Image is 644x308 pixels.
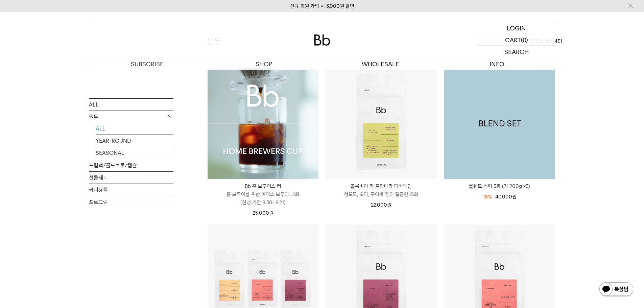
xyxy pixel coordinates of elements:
[89,196,173,208] a: 프로그램
[444,68,555,179] a: 블렌드 커피 3종 (각 200g x3)
[478,22,555,34] a: LOGIN
[478,34,555,46] a: CART (0)
[512,194,517,200] span: 원
[208,182,318,207] a: Bb 홈 브루어스 컵 홈 브루어를 위한 아이스 브루잉 대회(신청 기간 8.30~9.21)
[371,202,391,208] span: 22,000
[208,68,318,179] img: Bb 홈 브루어스 컵
[208,190,318,207] p: 홈 브루어를 위한 아이스 브루잉 대회 (신청 기간 8.30~9.21)
[208,182,318,190] p: Bb 홈 브루어스 컵
[96,135,173,146] a: YEAR-ROUND
[89,98,173,110] a: ALL
[521,34,528,46] p: (0)
[322,58,439,70] p: WHOLESALE
[507,22,526,34] p: LOGIN
[89,184,173,195] a: 커피용품
[444,68,555,179] img: 1000001179_add2_053.png
[253,210,273,216] span: 25,000
[89,58,206,70] a: SUBSCRIBE
[314,34,330,46] img: 로고
[89,171,173,183] a: 선물세트
[96,122,173,134] a: ALL
[326,182,437,198] a: 콜롬비아 라 프라데라 디카페인 청포도, 오디, 구아바 잼의 달콤한 조화
[290,3,354,9] a: 신규 회원 가입 시 3,000원 할인
[326,68,437,179] img: 콜롬비아 라 프라데라 디카페인
[96,147,173,159] a: SEASONAL
[89,111,173,123] p: 원두
[599,282,634,298] img: 카카오톡 채널 1:1 채팅 버튼
[505,34,521,46] p: CART
[326,190,437,198] p: 청포도, 오디, 구아바 잼의 달콤한 조화
[483,193,492,201] div: 18%
[387,202,391,208] span: 원
[439,58,555,70] p: INFO
[89,159,173,171] a: 드립백/콜드브루/캡슐
[206,58,322,70] a: SHOP
[269,210,273,216] span: 원
[444,182,555,190] a: 블렌드 커피 3종 (각 200g x3)
[495,194,517,200] span: 40,000
[504,46,529,58] p: SEARCH
[326,182,437,190] p: 콜롬비아 라 프라데라 디카페인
